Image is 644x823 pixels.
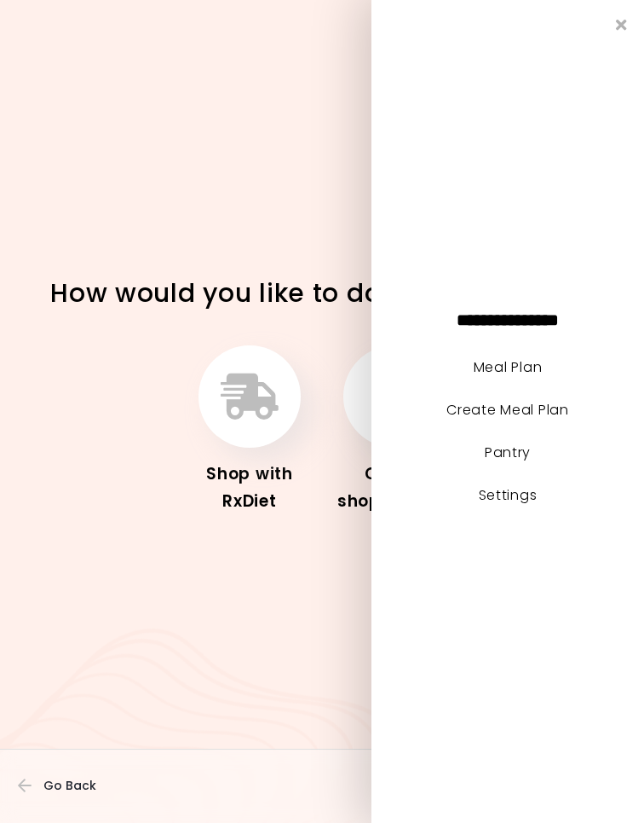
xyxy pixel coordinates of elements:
[18,767,120,804] button: Go Back
[485,443,531,462] a: Pantry
[616,17,627,32] i: Close
[15,276,629,310] h1: How would you like to do your groceries?
[43,779,96,792] span: Go Back
[446,400,569,420] a: Create Meal Plan
[190,461,309,515] div: Shop with RxDiet
[474,357,542,377] a: Meal Plan
[335,461,454,515] div: Create shopping list
[479,485,538,505] a: Settings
